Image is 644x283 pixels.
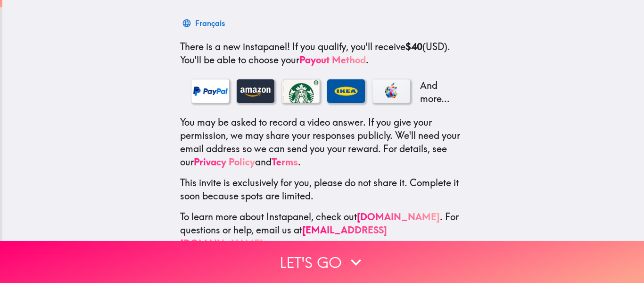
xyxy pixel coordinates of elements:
[195,17,225,30] div: Français
[405,41,422,52] b: $40
[357,211,440,223] a: [DOMAIN_NAME]
[418,79,455,105] p: And more...
[194,156,255,168] a: Privacy Policy
[272,156,298,168] a: Terms
[180,210,467,250] p: To learn more about Instapanel, check out . For questions or help, email us at .
[180,176,467,203] p: This invite is exclusively for you, please do not share it. Complete it soon because spots are li...
[180,14,229,33] button: Français
[299,54,366,66] a: Payout Method
[180,41,290,52] span: There is a new instapanel!
[180,40,467,67] p: If you qualify, you'll receive (USD) . You'll be able to choose your .
[180,116,467,169] p: You may be asked to record a video answer. If you give your permission, we may share your respons...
